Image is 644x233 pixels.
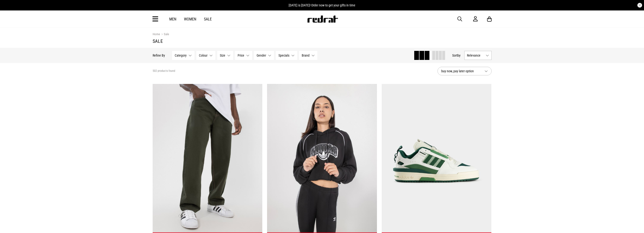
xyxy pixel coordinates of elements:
span: Brand [302,53,310,57]
a: Home [153,32,160,36]
button: Relevance [464,51,492,60]
span: Price [238,53,244,57]
span: by [457,53,461,57]
span: Size [220,53,225,57]
p: Refine By [153,53,165,57]
a: Women [184,17,196,21]
span: Relevance [467,53,484,57]
button: Category [172,51,194,60]
h1: Sale [153,38,492,44]
button: Gender [254,51,274,60]
button: buy now, pay later option [437,67,492,75]
button: Size [217,51,233,60]
a: Sale [160,32,169,37]
span: Colour [199,53,207,57]
button: Sortby [452,53,461,58]
span: buy now, pay later option [441,68,481,74]
span: [DATE] is [DATE]! Order now to get your gifts in time [289,3,355,7]
span: Specials [278,53,289,57]
span: 502 products found [153,69,175,73]
img: Redrat logo [307,15,338,23]
button: Colour [196,51,215,60]
button: Brand [299,51,317,60]
a: Sale [204,17,212,21]
span: Gender [257,53,266,57]
a: Men [169,17,176,21]
span: Category [175,53,187,57]
button: Price [235,51,252,60]
button: Specials [276,51,297,60]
